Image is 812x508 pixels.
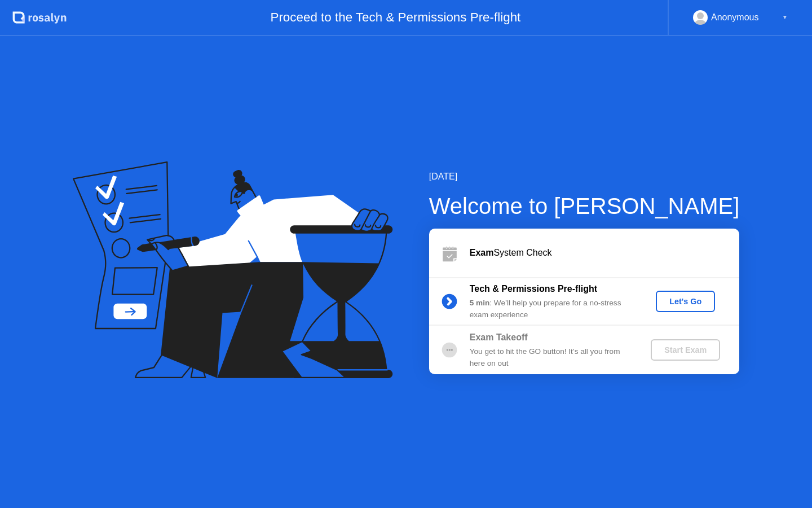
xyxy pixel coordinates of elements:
div: [DATE] [429,170,740,183]
button: Let's Go [656,291,715,312]
div: Start Exam [655,345,716,354]
b: Tech & Permissions Pre-flight [470,284,597,294]
div: System Check [470,246,739,260]
b: Exam [470,248,494,257]
button: Start Exam [651,339,720,361]
b: Exam Takeoff [470,332,528,342]
div: : We’ll help you prepare for a no-stress exam experience [470,297,632,321]
div: You get to hit the GO button! It’s all you from here on out [470,346,632,369]
div: ▼ [782,10,788,25]
div: Let's Go [660,297,710,306]
div: Welcome to [PERSON_NAME] [429,189,740,223]
div: Anonymous [711,10,759,25]
b: 5 min [470,299,490,307]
